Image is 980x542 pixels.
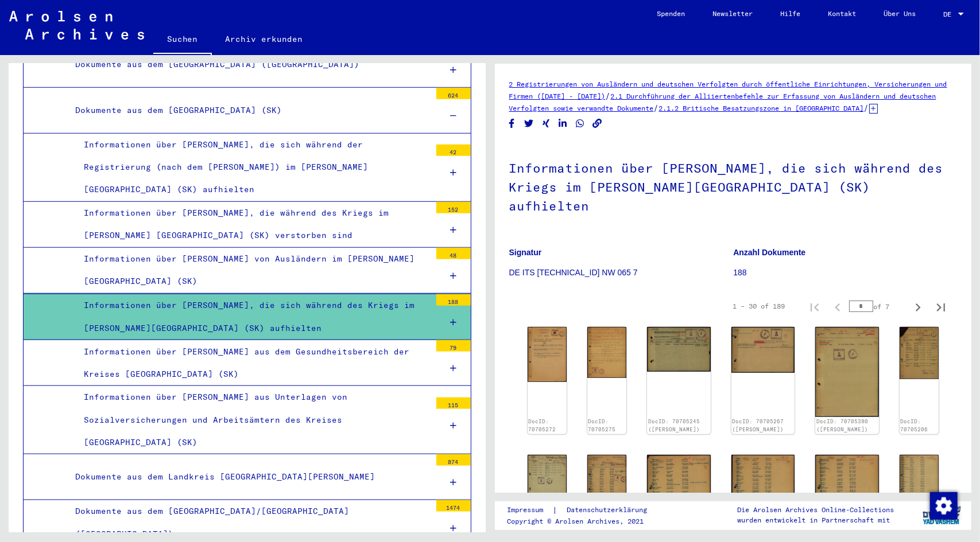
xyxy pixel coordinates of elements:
img: 001.jpg [815,327,878,416]
p: 188 [733,267,957,279]
a: 2.1 Durchführung der Alliiertenbefehle zur Erfassung von Ausländern und deutschen Verfolgten sowi... [509,92,936,112]
p: Die Arolsen Archives Online-Collections [737,505,894,515]
div: Informationen über [PERSON_NAME], die sich während des Kriegs im [PERSON_NAME][GEOGRAPHIC_DATA] (... [75,294,431,339]
div: Informationen über [PERSON_NAME] aus dem Gesundheitsbereich der Kreises [GEOGRAPHIC_DATA] (SK) [75,341,431,385]
div: 1474 [436,500,471,512]
div: 115 [436,397,471,409]
a: Archiv erkunden [212,25,317,53]
img: Arolsen_neg.svg [9,11,144,40]
div: 874 [436,454,471,466]
button: First page [803,295,826,318]
span: / [654,103,659,113]
a: DocID: 70705275 [588,418,616,432]
button: Share on LinkedIn [557,116,569,131]
img: Zustimmung ändern [930,492,958,520]
div: 188 [436,294,471,306]
a: 2.1.2 Britische Besatzungszone in [GEOGRAPHIC_DATA] [659,104,864,112]
img: 001.jpg [528,455,567,509]
div: | [507,504,661,516]
img: 001.jpg [528,327,567,382]
img: 001.jpg [731,327,795,373]
button: Share on Facebook [506,116,518,131]
button: Share on WhatsApp [574,116,586,131]
div: Informationen über [PERSON_NAME], die sich während der Registrierung (nach dem [PERSON_NAME]) im ... [75,134,431,201]
div: Dokumente aus dem [GEOGRAPHIC_DATA] ([GEOGRAPHIC_DATA]) [67,53,431,76]
div: of 7 [849,301,907,312]
div: 48 [436,248,471,259]
div: Dokumente aus dem [GEOGRAPHIC_DATA] (SK) [67,99,431,122]
div: 42 [436,145,471,156]
button: Next page [907,295,929,318]
h1: Informationen über [PERSON_NAME], die sich während des Kriegs im [PERSON_NAME][GEOGRAPHIC_DATA] (... [509,142,958,230]
div: Informationen über [PERSON_NAME], die während des Kriegs im [PERSON_NAME] [GEOGRAPHIC_DATA] (SK) ... [75,202,431,247]
a: DocID: 70705206 [900,418,928,432]
div: 152 [436,202,471,213]
a: Suchen [153,25,212,55]
div: Informationen über [PERSON_NAME] aus Unterlagen von Sozialversicherungen und Arbeitsämtern des Kr... [75,386,431,454]
span: / [606,91,611,101]
button: Share on Twitter [523,116,535,131]
img: yv_logo.png [920,501,963,529]
a: Datenschutzerklärung [557,504,661,516]
b: Signatur [509,248,542,257]
button: Previous page [826,295,849,318]
a: DocID: 70705272 [528,418,556,432]
a: DocID: 70705390 ([PERSON_NAME]) [816,418,868,432]
p: Copyright © Arolsen Archives, 2021 [507,516,661,527]
img: 001.jpg [587,327,626,378]
div: 624 [436,88,471,99]
img: 001.jpg [900,327,939,379]
img: 001.jpg [900,455,939,510]
a: DocID: 70705267 ([PERSON_NAME]) [732,418,784,432]
a: Impressum [507,504,552,516]
div: Informationen über [PERSON_NAME] von Ausländern im [PERSON_NAME][GEOGRAPHIC_DATA] (SK) [75,248,431,293]
div: Dokumente aus dem Landkreis [GEOGRAPHIC_DATA][PERSON_NAME] [67,466,431,488]
a: 2 Registrierungen von Ausländern und deutschen Verfolgten durch öffentliche Einrichtungen, Versic... [509,80,947,100]
b: Anzahl Dokumente [733,248,805,257]
button: Share on Xing [540,116,552,131]
button: Last page [929,295,952,318]
p: DE ITS [TECHNICAL_ID] NW 065 7 [509,267,733,279]
a: DocID: 70705245 ([PERSON_NAME]) [648,418,700,432]
div: 1 – 30 of 189 [733,301,785,311]
span: / [864,103,869,113]
button: Copy link [591,116,603,131]
span: DE [943,10,956,18]
div: 79 [436,340,471,352]
img: 001.jpg [647,327,710,372]
p: wurden entwickelt in Partnerschaft mit [737,515,894,525]
img: 001.jpg [587,455,626,510]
